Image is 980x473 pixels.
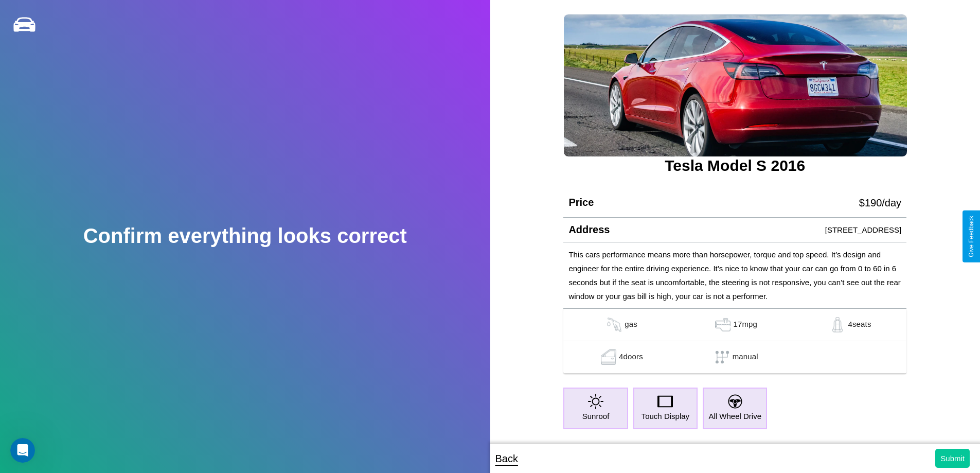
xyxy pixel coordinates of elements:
[582,409,610,423] p: Sunroof
[848,317,871,332] p: 4 seats
[733,349,758,365] p: manual
[598,349,619,365] img: gas
[83,224,407,248] h2: Confirm everything looks correct
[827,317,848,332] img: gas
[935,449,970,468] button: Submit
[642,409,689,423] p: Touch Display
[563,157,906,174] h3: Tesla Model S 2016
[625,317,637,332] p: gas
[568,248,901,303] p: This cars performance means more than horsepower, torque and top speed. It’s design and engineer ...
[495,449,518,468] p: Back
[604,317,625,332] img: gas
[825,223,901,237] p: [STREET_ADDRESS]
[859,194,901,212] p: $ 190 /day
[619,349,643,365] p: 4 doors
[568,197,594,208] h4: Price
[563,309,906,374] table: simple table
[733,317,757,332] p: 17 mpg
[712,317,733,332] img: gas
[568,224,610,236] h4: Address
[968,216,975,257] div: Give Feedback
[708,409,761,423] p: All Wheel Drive
[10,438,35,463] iframe: Intercom live chat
